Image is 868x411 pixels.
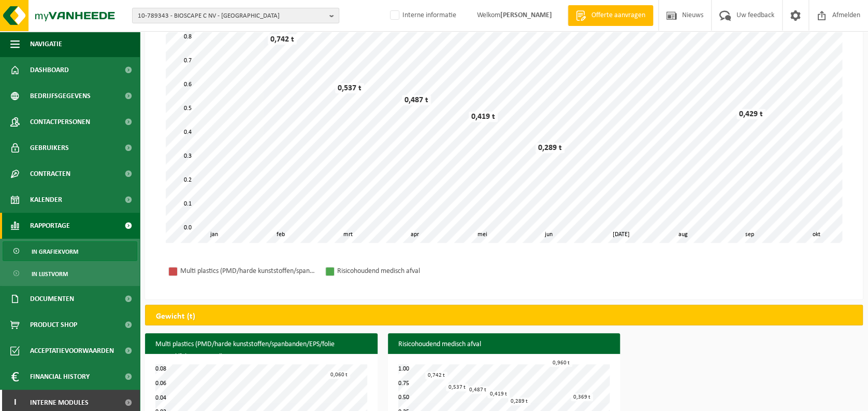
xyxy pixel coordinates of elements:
[30,213,70,239] span: Rapportage
[335,83,364,93] div: 0,537 t
[32,242,78,262] span: In grafiekvorm
[30,364,90,390] span: Financial History
[469,112,498,122] div: 0,419 t
[30,286,74,312] span: Documenten
[589,10,648,21] span: Offerte aanvragen
[30,338,114,364] span: Acceptatievoorwaarden
[446,383,468,391] div: 0,537 t
[337,265,472,278] div: Risicohoudend medisch afval
[30,187,62,213] span: Kalender
[508,398,530,405] div: 0,289 t
[3,241,137,261] a: In grafiekvorm
[402,95,431,105] div: 0,487 t
[132,8,339,23] button: 10-789343 - BIOSCAPE C NV - [GEOGRAPHIC_DATA]
[500,11,552,19] strong: [PERSON_NAME]
[180,265,315,278] div: Multi plastics (PMD/harde kunststoffen/spanbanden/EPS/folie naturel/folie gemengd)
[30,312,77,338] span: Product Shop
[568,5,653,26] a: Offerte aanvragen
[571,393,593,401] div: 0,369 t
[425,372,447,379] div: 0,742 t
[388,333,620,356] h3: Risicohoudend medisch afval
[487,390,510,398] div: 0,419 t
[388,8,456,23] label: Interne informatie
[30,135,69,161] span: Gebruikers
[536,143,565,153] div: 0,289 t
[146,305,206,328] h2: Gewicht (t)
[3,264,137,283] a: In lijstvorm
[736,109,765,119] div: 0,429 t
[30,109,90,135] span: Contactpersonen
[268,34,297,45] div: 0,742 t
[32,264,68,284] span: In lijstvorm
[467,386,489,394] div: 0,487 t
[30,83,91,109] span: Bedrijfsgegevens
[328,371,350,379] div: 0,060 t
[30,57,69,83] span: Dashboard
[30,31,62,57] span: Navigatie
[550,359,572,367] div: 0,960 t
[30,161,70,187] span: Contracten
[145,333,378,368] h3: Multi plastics (PMD/harde kunststoffen/spanbanden/EPS/folie naturel/folie gemengd)
[138,8,325,24] span: 10-789343 - BIOSCAPE C NV - [GEOGRAPHIC_DATA]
